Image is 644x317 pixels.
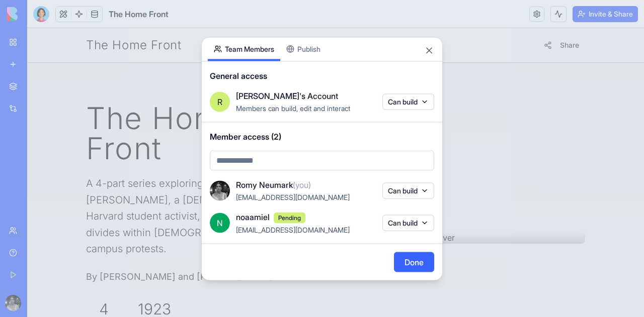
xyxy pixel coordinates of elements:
[280,37,327,61] button: Publish
[208,37,280,61] button: Team Members
[210,213,230,233] span: N
[111,272,144,290] div: 1923
[236,89,338,101] span: [PERSON_NAME]'s Account
[236,103,350,112] span: Members can build, edit and interact
[236,192,350,201] span: [EMAIL_ADDRESS][DOMAIN_NAME]
[511,8,558,26] button: Share
[274,212,305,223] span: Pending
[382,93,434,110] button: Can build
[236,178,311,190] span: Romy Neumark
[59,241,296,256] p: By [PERSON_NAME] and [PERSON_NAME]
[343,11,367,23] a: About
[59,272,95,290] div: 4
[236,211,270,223] span: noaamiel
[210,130,434,142] span: Member access (2)
[210,180,230,200] img: ACg8ocJpo7-6uNqbL2O6o9AdRcTI_wCXeWsoHdL_BBIaBlFxyFzsYWgr=s96-c
[291,11,327,23] a: Episodes
[533,12,552,22] span: Share
[210,69,434,81] span: General access
[217,95,222,108] span: R
[59,75,296,135] h1: The Home Front
[382,182,434,198] button: Can build
[382,215,434,231] button: Can build
[59,147,296,229] p: A 4-part series exploring the story of [PERSON_NAME], a [DEMOGRAPHIC_DATA] Harvard student activi...
[236,225,350,234] span: [EMAIL_ADDRESS][DOMAIN_NAME]
[293,179,311,189] span: (you)
[383,11,414,23] a: Contact
[394,252,434,272] button: Done
[59,9,154,25] a: The Home Front
[251,11,275,23] a: Home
